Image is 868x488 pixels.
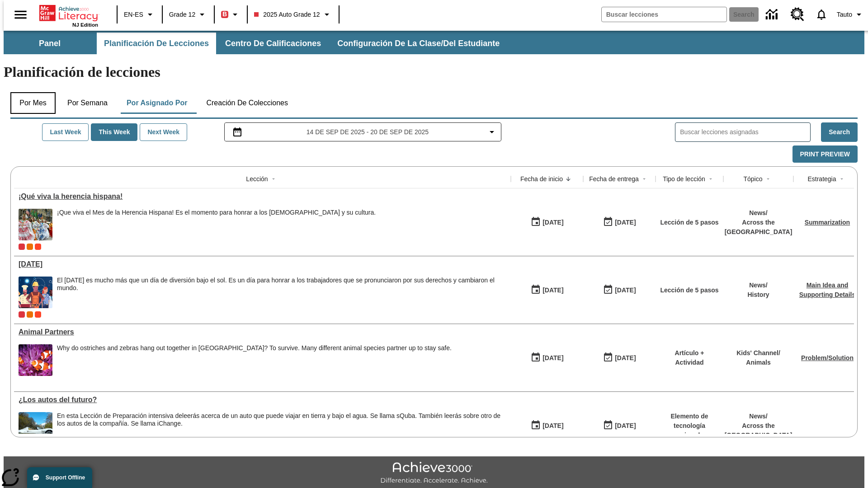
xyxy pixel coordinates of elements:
[600,214,639,231] button: 09/21/25: Último día en que podrá accederse la lección
[19,396,506,404] a: ¿Los autos del futuro? , Lessons
[602,7,726,22] input: search field
[228,127,498,137] button: Seleccione el intervalo de fechas opción del menú
[19,192,506,201] a: ¡Qué viva la herencia hispana!, Lessons
[60,92,115,114] button: Por semana
[254,10,320,19] span: 2025 Auto Grade 12
[57,412,500,427] testabrev: leerás acerca de un auto que puede viajar en tierra y bajo el agua. Se llama sQuba. También leerá...
[837,10,852,19] span: Tauto
[19,260,506,268] a: Día del Trabajo, Lessons
[705,174,716,184] button: Sort
[307,127,429,137] span: 14 de sep de 2025 - 20 de sep de 2025
[19,344,52,376] img: Three clownfish swim around a purple anemone.
[19,328,506,336] div: Animal Partners
[660,286,718,295] p: Lección de 5 pasos
[4,33,508,54] div: Subbarra de navegación
[4,64,864,80] h1: Planificación de lecciones
[660,218,718,227] p: Lección de 5 pasos
[246,174,268,183] div: Lección
[57,344,452,376] div: Why do ostriches and zebras hang out together in Africa? To survive. Many different animal specie...
[57,277,506,292] div: El [DATE] es mucho más que un día de diversión bajo el sol. Es un día para honrar a los trabajado...
[91,123,137,141] button: This Week
[821,122,858,142] button: Search
[57,209,376,240] div: ¡Que viva el Mes de la Herencia Hispana! Es el momento para honrar a los hispanoamericanos y su c...
[35,244,41,250] div: Test 1
[268,174,279,184] button: Sort
[57,412,506,444] span: En esta Lección de Preparación intensiva de leerás acerca de un auto que puede viajar en tierra y...
[57,412,506,427] div: En esta Lección de Preparación intensiva de
[725,421,793,440] p: Across the [GEOGRAPHIC_DATA]
[680,126,810,139] input: Buscar lecciones asignadas
[725,218,793,237] p: Across the [GEOGRAPHIC_DATA]
[169,10,195,19] span: Grade 12
[39,3,98,28] div: Portada
[520,174,563,183] div: Fecha de inicio
[528,417,566,434] button: 07/01/25: Primer día en que estuvo disponible la lección
[785,2,810,27] a: Centro de recursos, Se abrirá en una pestaña nueva.
[528,214,566,231] button: 09/15/25: Primer día en que estuvo disponible la lección
[660,412,719,440] p: Elemento de tecnología mejorada
[600,417,639,434] button: 08/01/26: Último día en que podrá accederse la lección
[72,22,98,28] span: NJ Edition
[35,311,41,318] div: Test 1
[218,33,328,54] button: Centro de calificaciones
[793,145,858,163] button: Print Preview
[747,281,769,290] p: News /
[120,6,159,23] button: Language: EN-ES, Selecciona un idioma
[250,6,335,23] button: Class: 2025 Auto Grade 12, Selecciona una clase
[725,412,793,421] p: News /
[589,174,639,183] div: Fecha de entrega
[836,174,847,184] button: Sort
[19,244,25,250] div: Current Class
[19,277,52,308] img: A banner with a blue background shows an illustrated row of diverse men and women dressed in clot...
[199,92,295,114] button: Creación de colecciones
[810,3,833,26] a: Notificaciones
[725,208,793,218] p: News /
[486,127,497,137] svg: Collapse Date Range Filter
[660,348,719,367] p: Artículo + Actividad
[57,277,506,308] div: El Día del Trabajo es mucho más que un día de diversión bajo el sol. Es un día para honrar a los ...
[736,358,780,367] p: Animals
[19,192,506,201] div: ¡Qué viva la herencia hispana!
[57,344,452,352] div: Why do ostriches and zebras hang out together in [GEOGRAPHIC_DATA]? To survive. Many different an...
[27,244,33,250] span: OL 2025 Auto Grade 12
[760,2,785,27] a: Centro de información
[542,285,563,296] div: [DATE]
[19,209,52,240] img: A photograph of Hispanic women participating in a parade celebrating Hispanic culture. The women ...
[5,33,95,54] button: Panel
[10,92,56,114] button: Por mes
[19,412,52,444] img: High-tech automobile treading water.
[57,209,376,216] div: ¡Que viva el Mes de la Herencia Hispana! Es el momento para honrar a los [DEMOGRAPHIC_DATA] y su ...
[563,174,574,184] button: Sort
[19,260,506,268] div: Día del Trabajo
[124,10,143,19] span: EN-ES
[663,174,705,183] div: Tipo de lección
[600,349,639,366] button: 06/30/26: Último día en que podrá accederse la lección
[639,174,650,184] button: Sort
[19,311,25,318] div: Current Class
[799,282,855,298] a: Main Idea and Supporting Details
[542,217,563,228] div: [DATE]
[4,31,864,54] div: Subbarra de navegación
[615,285,636,296] div: [DATE]
[747,290,769,300] p: History
[222,9,227,20] span: B
[42,123,89,141] button: Last Week
[801,354,854,361] a: Problem/Solution
[27,311,33,318] div: OL 2025 Auto Grade 12
[140,123,187,141] button: Next Week
[542,420,563,432] div: [DATE]
[615,217,636,228] div: [DATE]
[807,174,836,183] div: Estrategia
[615,420,636,432] div: [DATE]
[119,92,195,114] button: Por asignado por
[528,282,566,299] button: 07/23/25: Primer día en que estuvo disponible la lección
[217,6,244,23] button: Boost El color de la clase es rojo. Cambiar el color de la clase.
[380,462,488,485] img: Achieve3000 Differentiate Accelerate Achieve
